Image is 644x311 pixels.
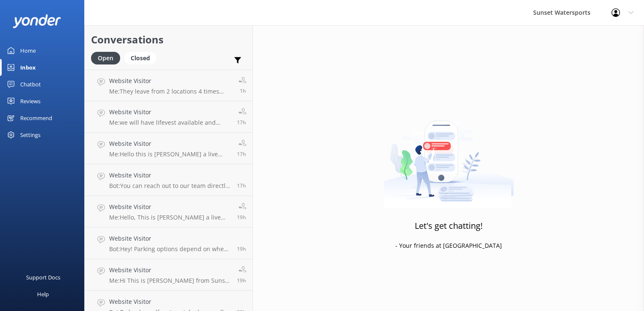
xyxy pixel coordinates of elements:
a: Closed [124,53,161,62]
h4: Website Visitor [109,171,231,180]
a: Website VisitorMe:Hello, This is [PERSON_NAME] a live Sunset Watersports agent, have you booked y... [85,196,252,228]
a: Website VisitorBot:Hey! Parking options depend on where you're headed. For tours from [STREET_ADD... [85,228,252,259]
div: Inbox [20,59,36,76]
h4: Website Visitor [109,202,231,212]
span: Sep 19 2025 03:58pm (UTC -05:00) America/Cancun [237,150,246,158]
a: Open [91,53,124,62]
div: Open [91,52,120,64]
p: Me: Hello, This is [PERSON_NAME] a live Sunset Watersports agent, have you booked your trip with ... [109,214,231,221]
p: Me: we will have lifevest available and professional crew on board [109,119,231,126]
img: artwork of a man stealing a conversation from at giant smartphone [384,103,514,208]
span: Sep 19 2025 01:30pm (UTC -05:00) America/Cancun [237,214,246,221]
a: Website VisitorMe:Hi This is [PERSON_NAME] from Sunset watersports live agent, March can tend to ... [85,259,252,291]
div: Support Docs [26,269,60,286]
span: Sep 20 2025 07:58am (UTC -05:00) America/Cancun [240,87,246,94]
img: yonder-white-logo.png [13,14,61,28]
div: Recommend [20,110,52,126]
h2: Conversations [91,32,246,48]
a: Website VisitorBot:You can reach out to our team directly at [PHONE_NUMBER] for immediate assista... [85,164,252,196]
span: Sep 19 2025 03:14pm (UTC -05:00) America/Cancun [237,182,246,189]
a: Website VisitorMe:we will have lifevest available and professional crew on board17h [85,101,252,133]
h4: Website Visitor [109,107,231,117]
p: Me: Hello this is [PERSON_NAME] a live agent from [GEOGRAPHIC_DATA], the Sunset Sip and Sail depa... [109,150,231,158]
div: Settings [20,126,40,143]
div: Help [37,286,49,303]
h4: Website Visitor [109,297,231,306]
div: Home [20,42,36,59]
p: Me: Hi This is [PERSON_NAME] from Sunset watersports live agent, March can tend to be some of the... [109,277,231,284]
h3: Let's get chatting! [415,219,483,233]
p: Me: They leave from 2 locations 4 times perr day. When are you coming to [GEOGRAPHIC_DATA]? [109,88,232,95]
p: - Your friends at [GEOGRAPHIC_DATA] [395,241,502,250]
a: Website VisitorMe:They leave from 2 locations 4 times perr day. When are you coming to [GEOGRAPHI... [85,70,252,101]
p: Bot: You can reach out to our team directly at [PHONE_NUMBER] for immediate assistance. [109,182,231,190]
h4: Website Visitor [109,139,231,148]
span: Sep 19 2025 01:21pm (UTC -05:00) America/Cancun [237,277,246,284]
div: Chatbot [20,76,41,93]
p: Bot: Hey! Parking options depend on where you're headed. For tours from [STREET_ADDRESS][PERSON_N... [109,245,231,253]
span: Sep 19 2025 04:07pm (UTC -05:00) America/Cancun [237,119,246,126]
span: Sep 19 2025 01:25pm (UTC -05:00) America/Cancun [237,245,246,252]
div: Reviews [20,93,40,110]
h4: Website Visitor [109,76,232,86]
div: Closed [124,52,156,64]
h4: Website Visitor [109,234,231,243]
a: Website VisitorMe:Hello this is [PERSON_NAME] a live agent from [GEOGRAPHIC_DATA], the Sunset Sip... [85,133,252,164]
h4: Website Visitor [109,265,231,275]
